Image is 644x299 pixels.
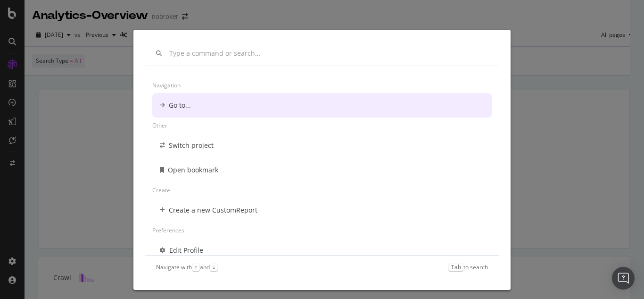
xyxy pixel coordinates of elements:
[156,263,218,271] div: Navigate with and
[169,141,214,150] div: Switch project
[169,50,488,58] input: Type a command or search…
[169,246,203,255] div: Edit Profile
[448,263,488,271] div: to search
[169,205,257,215] div: Create a new CustomReport
[152,222,492,238] div: Preferences
[448,264,463,271] kbd: Tab
[152,77,492,93] div: Navigation
[152,118,492,133] div: Other
[152,182,492,198] div: Create
[169,101,191,110] div: Go to...
[612,267,635,290] div: Open Intercom Messenger
[192,264,200,271] kbd: ↑
[133,30,511,290] div: modal
[168,165,218,175] div: Open bookmark
[210,264,218,271] kbd: ↓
